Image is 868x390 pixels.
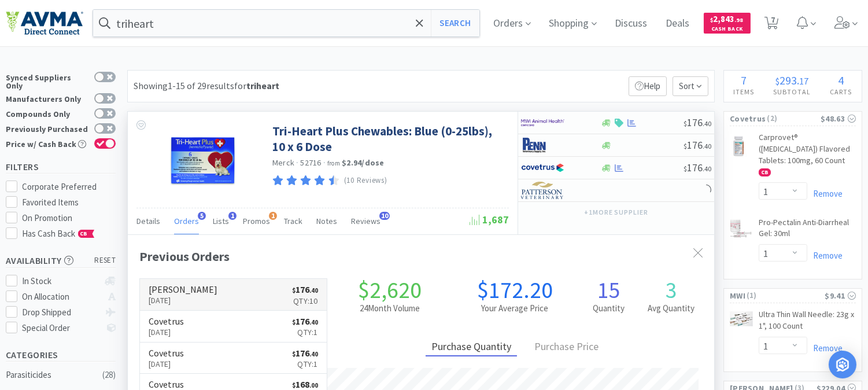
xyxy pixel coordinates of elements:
[759,309,856,336] a: Ultra Thin Wall Needle: 23g x 1", 100 Count
[578,301,640,315] h2: Quantity
[284,216,302,226] span: Track
[730,219,753,238] img: fc470b663d36480182d6e84a75f24167_31043.png
[800,75,809,87] span: 17
[95,255,116,267] span: reset
[149,358,184,370] p: [DATE]
[309,318,318,326] span: . 40
[23,306,99,319] div: Drop Shipped
[684,138,711,152] span: 176
[272,123,506,155] a: Tri-Heart Plus Chewables: Blue (0-25lbs), 10 x 6 Dose
[174,216,199,226] span: Orders
[730,112,766,125] span: Covetrus
[309,286,318,295] span: . 40
[309,381,318,389] span: . 00
[243,216,270,226] span: Promos
[139,246,703,267] div: Previous Orders
[292,350,296,358] span: $
[351,216,381,226] span: Reviews
[149,326,184,339] p: [DATE]
[684,142,687,150] span: $
[684,116,711,129] span: 176
[140,279,327,311] a: [PERSON_NAME][DATE]$176.40Qty:10
[342,157,385,168] strong: $2.94 / dose
[23,196,116,209] div: Favorited Items
[140,343,327,374] a: Covetrus[DATE]$176.40Qty:1
[807,343,843,354] a: Remove
[213,216,229,226] span: Lists
[149,294,217,307] p: [DATE]
[6,93,88,103] div: Manufacturers Only
[301,157,322,168] span: 52716
[344,175,387,187] p: (10 Reviews)
[759,217,856,244] a: Pro-Pectalin Anti-Diarrheal Gel: 30ml
[829,351,856,378] div: Open Intercom Messenger
[23,228,95,239] span: Has Cash Back
[149,348,184,358] h6: Covetrus
[292,347,318,359] span: 176
[521,137,564,154] img: e1133ece90fa4a959c5ae41b0808c578_9.png
[776,75,780,87] span: $
[6,138,88,148] div: Price w/ Cash Back
[379,212,390,220] span: 10
[140,311,327,343] a: Covetrus[DATE]$176.40Qty:1
[745,290,825,301] span: ( 1 )
[452,301,577,315] h2: Your Average Price
[711,13,744,24] span: 2,843
[6,108,88,118] div: Compounds Only
[760,20,784,30] a: 7
[93,10,479,36] input: Search by item, sku, manufacturer, ingredient, size...
[426,339,517,356] div: Purchase Quantity
[292,315,318,327] span: 176
[6,368,99,382] div: Parasiticides
[764,75,821,86] div: .
[327,278,452,301] h1: $2,620
[6,11,83,35] img: e4e33dab9f054f5782a47901c742baa9_102.png
[611,19,652,29] a: Discuss
[724,86,764,97] h4: Items
[452,278,577,301] h1: $172.20
[766,113,821,124] span: ( 2 )
[521,159,564,176] img: 77fca1acd8b6420a9015268ca798ef17_1.png
[327,301,452,315] h2: 24 Month Volume
[234,80,279,91] span: for
[149,317,184,326] h6: Covetrus
[23,321,99,335] div: Special Order
[578,278,640,301] h1: 15
[23,180,116,194] div: Corporate Preferred
[292,295,318,307] p: Qty: 10
[839,73,844,87] span: 4
[272,157,294,168] a: Merck
[730,289,745,302] span: MWI
[6,123,88,133] div: Previously Purchased
[640,278,703,301] h1: 3
[23,211,116,225] div: On Promotion
[246,80,279,91] strong: triheart
[741,73,747,87] span: 7
[23,290,99,304] div: On Allocation
[292,318,296,326] span: $
[23,274,99,288] div: In Stock
[704,8,751,39] a: $2,843.98Cash Back
[327,159,340,167] span: from
[684,119,687,128] span: $
[684,161,711,174] span: 176
[6,254,116,267] h5: Availability
[662,19,695,29] a: Deals
[821,112,856,125] div: $48.63
[470,213,509,226] span: 1,687
[316,216,337,226] span: Notes
[6,160,116,174] h5: Filters
[292,358,318,370] p: Qty: 1
[730,311,753,326] img: 73ffc936dea74002a875b20196faa2d0_10522.png
[711,26,744,34] span: Cash Back
[780,73,797,87] span: 293
[198,212,206,220] span: 5
[149,380,184,389] h6: Covetrus
[269,212,277,220] span: 1
[735,16,744,24] span: . 98
[673,76,708,96] span: Sort
[711,16,714,24] span: $
[764,86,821,97] h4: Subtotal
[79,230,90,237] span: CB
[703,119,711,128] span: . 40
